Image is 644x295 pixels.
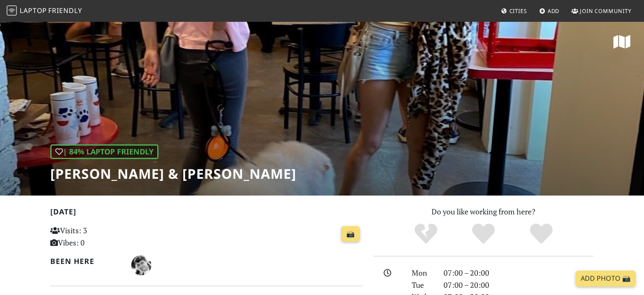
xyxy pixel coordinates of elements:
[407,279,439,291] div: Tue
[50,207,363,219] h2: [DATE]
[373,206,594,218] p: Do you like working from here?
[7,5,17,16] img: LaptopFriendly
[439,267,599,279] div: 07:00 – 20:00
[50,257,121,266] h2: Been here
[50,225,148,249] p: Visits: 3 Vibes: 0
[341,226,360,242] a: 📸
[576,271,636,287] a: Add Photo 📸
[20,6,47,15] span: Laptop
[568,3,635,18] a: Join Community
[512,222,570,245] div: Definitely!
[131,255,151,275] img: 2406-vlad.jpg
[50,144,158,159] div: | 84% Laptop Friendly
[548,7,560,15] span: Add
[509,7,527,15] span: Cities
[407,267,439,279] div: Mon
[580,7,631,15] span: Join Community
[50,166,296,182] h1: [PERSON_NAME] & [PERSON_NAME]
[454,222,512,245] div: Yes
[48,6,82,15] span: Friendly
[131,259,151,269] span: Vlad Sitalo
[536,3,563,18] a: Add
[397,222,455,245] div: No
[7,4,82,18] a: LaptopFriendly LaptopFriendly
[498,3,530,18] a: Cities
[439,279,599,291] div: 07:00 – 20:00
